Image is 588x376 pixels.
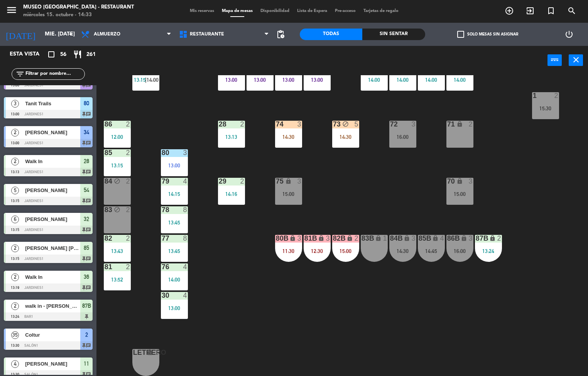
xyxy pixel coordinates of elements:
div: 14:16 [218,191,245,197]
div: 2 [126,235,130,242]
span: 11 [84,359,89,368]
div: 12:00 [104,134,131,140]
i: add_circle_outline [505,6,514,15]
div: 2 [126,263,130,270]
div: 87B [476,235,476,242]
div: 2 [240,178,245,185]
i: lock [147,349,153,356]
span: 6 [11,216,19,223]
span: Tarjetas de regalo [360,9,402,13]
span: 36 [84,272,89,282]
span: check_box_outline_blank [457,31,464,38]
span: Walk In [25,157,80,165]
div: 15:00 [332,248,359,254]
span: walk in - [PERSON_NAME] [25,302,80,310]
i: menu [6,4,17,16]
span: 34 [84,128,89,137]
i: restaurant [73,50,82,59]
i: lock [432,235,439,241]
div: Museo [GEOGRAPHIC_DATA] - Restaurant [23,3,134,11]
span: 2 [85,330,88,339]
i: block [114,178,120,184]
div: 4 [183,263,188,270]
span: 14:00 [147,77,159,83]
div: 14:30 [332,134,359,140]
i: lock [285,178,292,184]
div: 81B [304,235,305,242]
button: menu [6,4,17,19]
div: 3 [468,178,473,185]
i: power_input [550,55,559,64]
div: 2 [126,206,130,213]
div: 13:52 [104,277,131,282]
div: 13:00 [275,77,302,83]
div: 4 [183,178,188,185]
div: 15:00 [446,191,473,197]
span: Tanit Trails [25,99,80,108]
span: Mis reservas [186,9,218,13]
div: Letrero [133,349,133,356]
div: 71 [447,121,448,128]
div: 4 [440,235,444,242]
div: 13:00 [218,77,245,83]
i: lock [375,235,382,241]
div: 1 [154,349,159,356]
span: Mapa de mesas [218,9,257,13]
span: Disponibilidad [257,9,293,13]
div: 14:45 [418,248,445,254]
span: 32 [84,214,89,224]
span: 87B [82,301,91,310]
i: power_settings_new [564,30,574,39]
i: lock [489,235,496,241]
div: 14:00 [361,77,388,83]
span: [PERSON_NAME] [25,186,80,194]
div: 3 [326,235,330,242]
div: 83B [362,235,362,242]
div: 8 [183,206,188,213]
span: 4 [11,360,19,368]
div: 5 [354,121,359,128]
i: arrow_drop_down [66,30,75,39]
div: 8 [183,235,188,242]
div: 3 [468,235,473,242]
div: 15:30 [532,106,559,111]
div: 13:15 [104,163,131,168]
span: 5 [11,187,19,194]
span: [PERSON_NAME] [PERSON_NAME] [25,244,80,252]
div: 2 [497,235,502,242]
span: Restaurante [190,32,224,37]
i: search [567,6,576,15]
div: 3 [183,149,188,156]
span: 2 [11,302,19,310]
button: close [569,54,583,66]
i: lock [456,121,463,127]
div: 16:00 [389,134,416,140]
div: 2 [468,121,473,128]
div: 70 [447,178,448,185]
span: pending_actions [276,30,285,39]
span: Almuerzo [94,32,120,37]
i: crop_square [47,50,56,59]
span: 13:15 [134,77,146,83]
div: Sin sentar [362,29,425,40]
span: 2 [11,158,19,165]
span: 35 [11,331,19,339]
i: exit_to_app [525,6,535,15]
div: 12:30 [304,248,331,254]
div: 3 [411,121,416,128]
div: 3 [297,121,302,128]
button: power_input [547,54,562,66]
div: Todas [300,29,362,40]
div: 13:45 [161,220,188,225]
i: lock [456,178,463,184]
div: 13:43 [104,248,131,254]
span: 3 [11,100,19,108]
div: Esta vista [4,50,56,59]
